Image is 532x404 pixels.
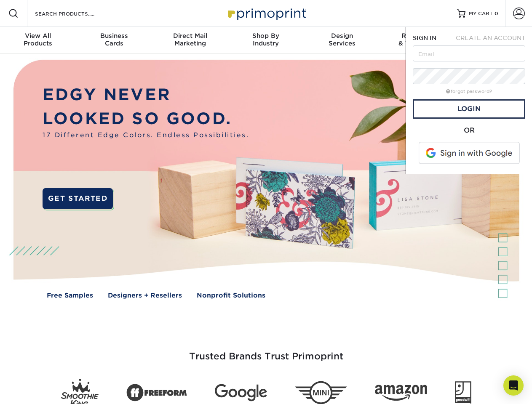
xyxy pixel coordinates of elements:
div: & Templates [380,32,456,47]
div: Marketing [152,32,228,47]
span: Direct Mail [152,32,228,40]
span: Resources [380,32,456,40]
a: Nonprofit Solutions [197,291,265,300]
a: DesignServices [304,27,380,54]
a: Designers + Resellers [108,291,182,300]
input: SEARCH PRODUCTS..... [34,8,116,19]
a: Free Samples [47,291,93,300]
input: Email [413,45,525,61]
div: Services [304,32,380,47]
h3: Trusted Brands Trust Primoprint [20,331,513,372]
div: Open Intercom Messenger [503,375,524,396]
a: Shop ByIndustry [228,27,304,54]
img: Primoprint [224,4,308,22]
a: Direct MailMarketing [152,27,228,54]
div: Industry [228,32,304,47]
span: Design [304,32,380,40]
span: Business [76,32,152,40]
img: Amazon [375,385,427,401]
div: Cards [76,32,152,47]
span: Shop By [228,32,304,40]
span: SIGN IN [413,35,436,41]
span: MY CART [469,10,493,17]
a: Resources& Templates [380,27,456,54]
span: 0 [495,11,498,16]
span: CREATE AN ACCOUNT [456,35,525,41]
a: BusinessCards [76,27,152,54]
p: EDGY NEVER [43,83,249,107]
span: 17 Different Edge Colors. Endless Possibilities. [43,130,249,140]
img: Goodwill [455,381,471,404]
p: LOOKED SO GOOD. [43,107,249,131]
a: forgot password? [446,89,492,94]
a: Login [413,99,525,119]
img: Google [215,384,267,401]
a: GET STARTED [43,188,113,209]
div: OR [413,125,525,136]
